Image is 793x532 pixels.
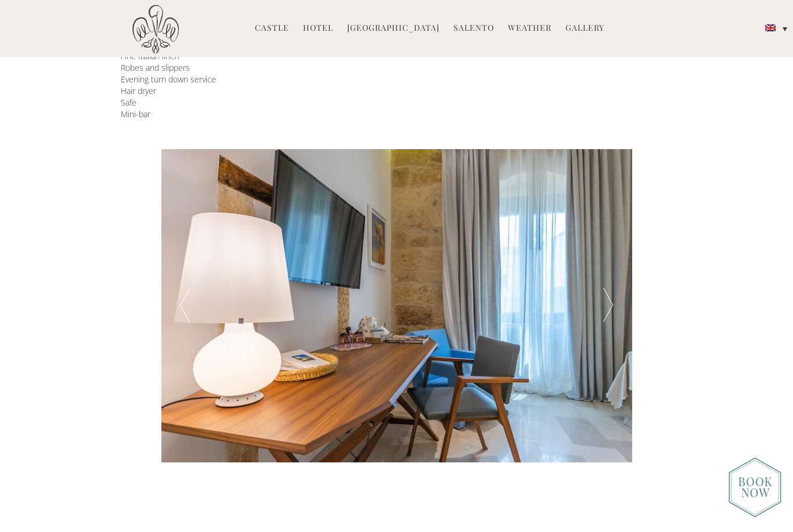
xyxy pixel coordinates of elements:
a: Castle [255,22,289,35]
a: Salento [453,22,494,35]
a: Hotel [303,22,333,35]
a: Gallery [565,22,604,35]
a: Weather [508,22,552,35]
img: new-booknow.png [729,457,781,517]
a: [GEOGRAPHIC_DATA] [347,22,439,35]
img: English [765,24,776,31]
img: Castello di Ugento [132,5,179,54]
